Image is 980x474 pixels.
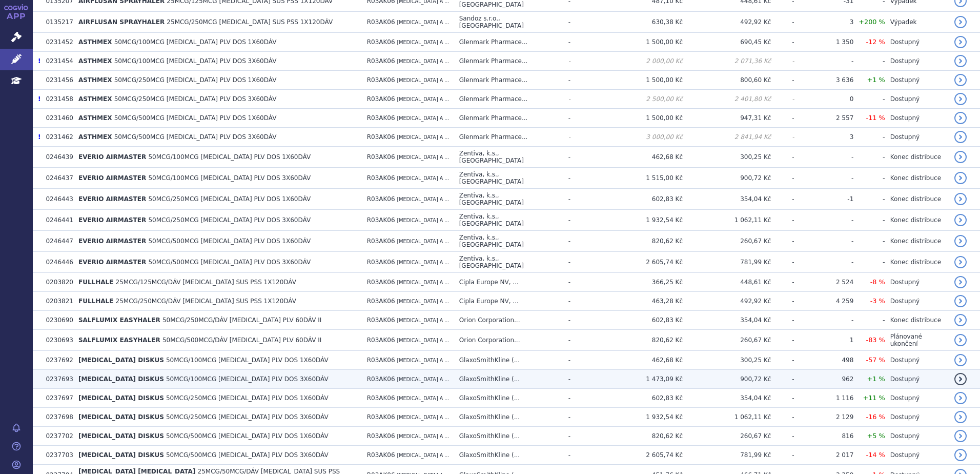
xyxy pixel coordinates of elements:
td: Plánované ukončení [885,330,949,351]
td: 354,04 Kč [683,189,771,210]
span: R03AK06 [367,216,395,224]
td: 3 000,00 Kč [600,128,683,147]
td: - [563,273,600,292]
td: Orion Corporation... [454,311,563,330]
span: [MEDICAL_DATA] A ... [397,58,449,64]
td: 2 605,74 Kč [600,252,683,273]
span: [MEDICAL_DATA] A ... [397,19,449,25]
span: EVERIO AIRMASTER [78,216,146,224]
td: 2 841,94 Kč [683,128,771,147]
span: [MEDICAL_DATA] A ... [397,299,449,304]
td: - [563,189,600,210]
td: Dostupný [885,90,949,109]
td: - [853,231,885,252]
td: GlaxoSmithKline (... [454,389,563,408]
span: -3 % [870,297,885,305]
span: 50MCG/100MCG [MEDICAL_DATA] PLV DOS 1X60DÁV [114,38,277,46]
span: R03AK06 [367,337,395,344]
td: - [771,330,794,351]
td: Sandoz s.r.o., [GEOGRAPHIC_DATA] [454,12,563,33]
span: R03AK06 [367,95,395,103]
td: 0231454 [40,52,73,71]
span: R03AK06 [367,238,395,245]
td: Zentiva, k.s., [GEOGRAPHIC_DATA] [454,147,563,168]
span: R03AK06 [367,317,395,324]
td: - [563,147,600,168]
td: 0135217 [40,12,73,33]
td: 0203821 [40,292,73,311]
td: GlaxoSmithKline (... [454,351,563,370]
span: EVERIO AIRMASTER [78,195,146,203]
td: - [853,147,885,168]
td: 3 [794,12,854,33]
td: 962 [794,370,854,389]
td: 492,92 Kč [683,12,771,33]
td: Orion Corporation... [454,330,563,351]
td: 1 515,00 Kč [600,168,683,189]
td: 2 557 [794,109,854,128]
td: Zentiva, k.s., [GEOGRAPHIC_DATA] [454,210,563,231]
a: detail [954,214,967,226]
td: - [563,330,600,351]
span: 50MCG/500MCG [MEDICAL_DATA] PLV DOS 3X60DÁV [114,133,277,141]
td: - [771,389,794,408]
td: 900,72 Kč [683,168,771,189]
td: - [794,311,854,330]
span: R03AK06 [367,298,395,305]
span: FULLHALE [78,298,113,305]
td: Konec distribuce [885,311,949,330]
td: - [563,210,600,231]
td: - [563,33,600,52]
td: - [794,252,854,273]
td: - [563,311,600,330]
a: detail [954,373,967,385]
td: Dostupný [885,52,949,71]
span: +1 % [867,375,885,383]
td: 498 [794,351,854,370]
span: [MEDICAL_DATA] A ... [397,134,449,140]
span: 50MCG/100MCG [MEDICAL_DATA] PLV DOS 3X60DÁV [166,376,329,383]
td: 0246441 [40,210,73,231]
td: 463,28 Kč [600,292,683,311]
td: - [771,71,794,90]
td: Konec distribuce [885,210,949,231]
td: 0237692 [40,351,73,370]
a: detail [954,235,967,247]
td: - [771,231,794,252]
a: detail [954,295,967,307]
span: ASTHMEX [78,133,112,141]
span: [MEDICAL_DATA] A ... [397,396,449,401]
td: - [771,12,794,33]
td: 690,45 Kč [683,33,771,52]
span: Poslední data tohoto produktu jsou ze SCAU platného k 01.04.2025. [38,95,40,103]
td: 1 500,00 Kč [600,109,683,128]
td: 2 401,80 Kč [683,90,771,109]
td: - [771,168,794,189]
a: detail [954,93,967,105]
td: 0230693 [40,330,73,351]
span: R03AK06 [367,38,395,46]
td: 781,99 Kč [683,252,771,273]
a: detail [954,16,967,28]
span: [MEDICAL_DATA] A ... [397,39,449,45]
td: 0237693 [40,370,73,389]
td: 800,60 Kč [683,71,771,90]
span: 25MCG/250MCG [MEDICAL_DATA] SUS PSS 1X120DÁV [167,18,333,26]
span: [MEDICAL_DATA] A ... [397,77,449,83]
td: - [771,311,794,330]
span: 50MCG/250MCG/DÁV [MEDICAL_DATA] PLV 60DÁV II [162,317,321,324]
span: +1 % [867,76,885,84]
td: Konec distribuce [885,231,949,252]
a: detail [954,112,967,124]
span: EVERIO AIRMASTER [78,259,146,266]
td: - [853,189,885,210]
td: 0231458 [40,90,73,109]
td: 900,72 Kč [683,370,771,389]
span: [MEDICAL_DATA] A ... [397,196,449,202]
td: Konec distribuce [885,147,949,168]
td: 947,31 Kč [683,109,771,128]
td: - [794,147,854,168]
span: ASTHMEX [78,57,112,65]
td: 0237697 [40,389,73,408]
td: - [563,12,600,33]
